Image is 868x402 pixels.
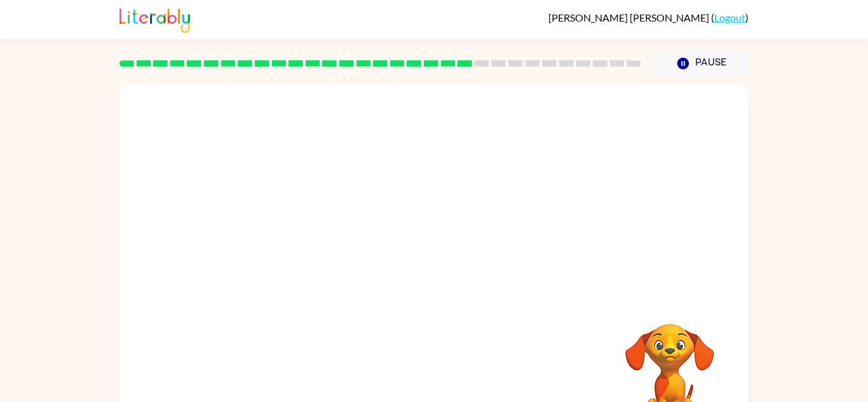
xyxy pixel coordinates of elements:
[548,11,749,23] div: ( )
[656,49,749,78] button: Pause
[119,5,190,33] img: Literably
[714,11,745,23] a: Logout
[548,11,711,23] span: [PERSON_NAME] [PERSON_NAME]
